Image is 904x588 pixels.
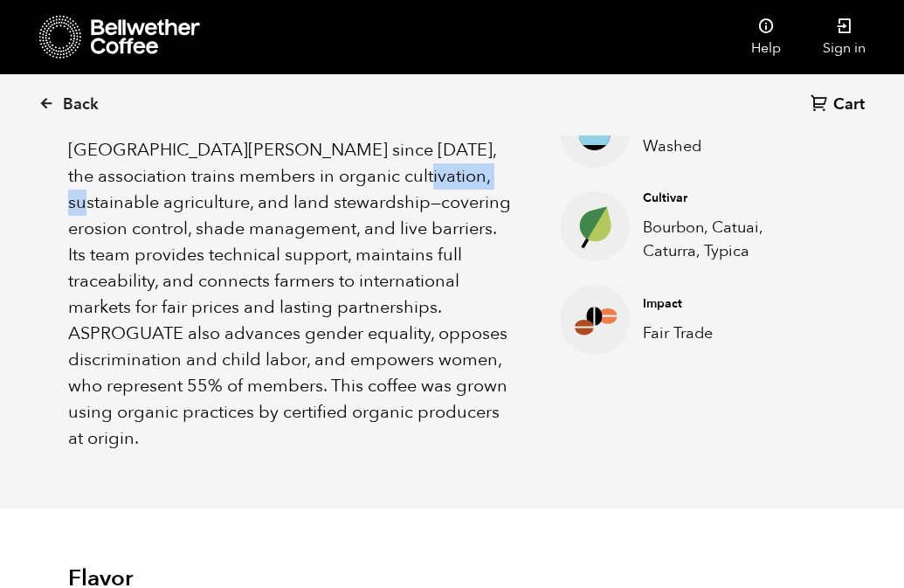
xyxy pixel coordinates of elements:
span: Cart [833,94,865,115]
span: Back [63,94,99,115]
p: ASPROGUATE (Asociación Sostenible de Productores de [GEOGRAPHIC_DATA]) was created in [DATE] by 1... [68,6,516,452]
p: Washed [643,135,810,158]
h4: Cultivar [643,190,810,207]
p: Fair Trade [643,322,810,345]
a: Cart [811,93,869,117]
h4: Impact [643,295,810,313]
p: Bourbon, Catuai, Caturra, Typica [643,216,810,263]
